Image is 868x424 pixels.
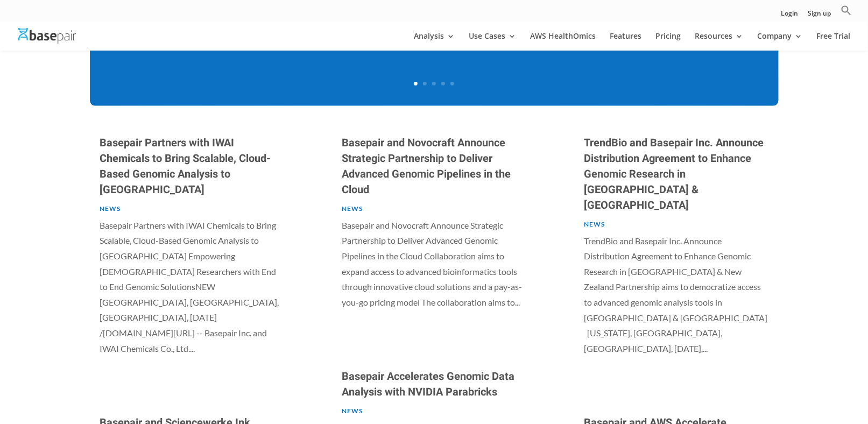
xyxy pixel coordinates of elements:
a: Search Icon Link [841,5,852,22]
a: Sign up [808,10,831,22]
p: Basepair and Novocraft Announce Strategic Partnership to Deliver Advanced Genomic Pipelines in th... [342,218,526,311]
a: 1 [414,82,418,86]
a: Basepair Accelerates Genomic Data Analysis with NVIDIA Parabricks [342,369,515,400]
a: Free Trial [817,32,851,51]
a: 5 [450,82,454,86]
img: Basepair [18,28,76,44]
a: News [584,220,605,228]
a: TrendBio and Basepair Inc. Announce Distribution Agreement to Enhance Genomic Research in [GEOGRA... [584,135,764,213]
a: AWS HealthOmics [530,32,596,51]
a: Basepair Partners with IWAI Chemicals to Bring Scalable, Cloud-Based Genomic Analysis to [GEOGRAP... [100,135,271,197]
a: Pricing [655,32,681,51]
a: News [342,204,363,213]
a: Company [757,32,803,51]
a: Analysis [414,32,455,51]
p: TrendBio and Basepair Inc. Announce Distribution Agreement to Enhance Genomic Research in [GEOGRA... [584,234,768,357]
a: Use Cases [469,32,516,51]
a: News [342,407,363,415]
a: Basepair and Novocraft Announce Strategic Partnership to Deliver Advanced Genomic Pipelines in th... [342,135,511,197]
a: 4 [441,82,445,86]
a: Resources [695,32,743,51]
a: News [100,204,121,213]
a: Login [781,10,799,22]
a: Features [610,32,641,51]
svg: Search [841,5,852,16]
p: Basepair Partners with IWAI Chemicals to Bring Scalable, Cloud-Based Genomic Analysis to [GEOGRAP... [100,218,284,357]
a: 2 [423,82,427,86]
a: 3 [432,82,436,86]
